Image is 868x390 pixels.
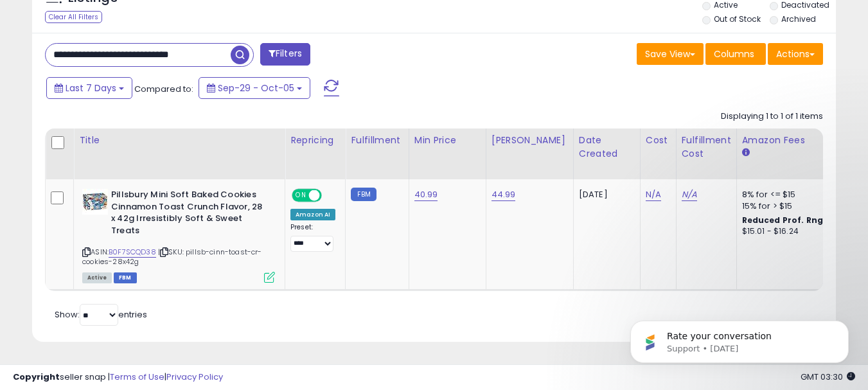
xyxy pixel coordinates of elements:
iframe: Intercom notifications message [611,294,868,384]
b: Pillsbury Mini Soft Baked Cookies Cinnamon Toast Crunch Flavor, 28 x 42g Irresistibly Soft & Swee... [111,189,267,240]
label: Out of Stock [714,13,761,24]
a: N/A [682,188,697,201]
div: Fulfillment [351,134,403,147]
b: Reduced Prof. Rng. [742,215,826,226]
div: $15.01 - $16.24 [742,226,849,237]
div: seller snap | | [13,371,223,384]
a: 40.99 [414,188,438,201]
div: [PERSON_NAME] [492,134,568,147]
a: Privacy Policy [166,371,223,383]
div: Repricing [290,134,340,147]
span: FBM [114,272,137,283]
div: [DATE] [579,189,630,200]
span: Compared to: [134,83,193,95]
span: OFF [320,190,341,201]
span: | SKU: pillsb-cinn-toast-cr-cookies-28x42g [82,247,262,266]
small: FBM [351,188,376,201]
div: Preset: [290,223,335,252]
span: Sep-29 - Oct-05 [218,82,294,94]
span: Show: entries [55,308,147,321]
div: Cost [646,134,671,147]
div: Amazon Fees [742,134,853,147]
div: Title [79,134,279,147]
strong: Copyright [13,371,60,383]
button: Sep-29 - Oct-05 [199,77,310,99]
div: Clear All Filters [45,11,102,23]
a: Terms of Use [110,371,164,383]
div: Displaying 1 to 1 of 1 items [721,111,823,123]
a: N/A [646,188,661,201]
div: ASIN: [82,189,275,281]
label: Archived [781,13,816,24]
span: All listings currently available for purchase on Amazon [82,272,112,283]
div: Date Created [579,134,635,161]
button: Columns [705,43,766,65]
a: B0F7SCQD38 [109,247,156,258]
span: Columns [714,48,754,60]
div: 8% for <= $15 [742,189,849,200]
div: 15% for > $15 [742,200,849,212]
span: ON [293,190,309,201]
span: Last 7 Days [66,82,116,94]
button: Save View [637,43,704,65]
small: Amazon Fees. [742,147,750,159]
a: 44.99 [492,188,516,201]
div: Amazon AI [290,209,335,220]
img: 516bIuMvxwL._SL40_.jpg [82,189,108,215]
button: Actions [768,43,823,65]
button: Last 7 Days [46,77,132,99]
div: Min Price [414,134,481,147]
button: Filters [260,43,310,66]
div: Fulfillment Cost [682,134,731,161]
